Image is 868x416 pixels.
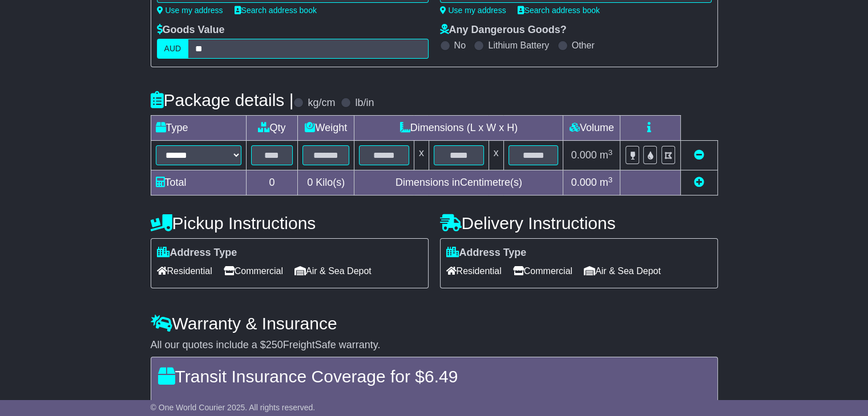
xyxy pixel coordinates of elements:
[563,116,620,141] td: Volume
[158,367,710,386] h4: Transit Insurance Coverage for $
[571,149,597,161] span: 0.000
[298,170,354,195] td: Kilo(s)
[600,177,613,188] span: m
[157,6,223,15] a: Use my address
[151,116,246,141] td: Type
[571,177,597,188] span: 0.000
[157,247,237,259] label: Address Type
[355,97,374,109] label: lb/in
[151,403,316,412] span: © One World Courier 2025. All rights reserved.
[513,262,572,280] span: Commercial
[446,262,502,280] span: Residential
[151,214,429,233] h4: Pickup Instructions
[224,262,283,280] span: Commercial
[440,214,718,233] h4: Delivery Instructions
[488,141,503,170] td: x
[157,39,189,59] label: AUD
[454,40,466,51] label: No
[518,6,600,15] a: Search address book
[694,149,704,161] a: Remove this item
[354,170,563,195] td: Dimensions in Centimetre(s)
[151,339,718,352] div: All our quotes include a $ FreightSafe warranty.
[308,97,335,109] label: kg/cm
[608,148,613,157] sup: 3
[488,40,549,51] label: Lithium Battery
[235,6,317,15] a: Search address book
[414,141,429,170] td: x
[440,6,506,15] a: Use my address
[354,116,563,141] td: Dimensions (L x W x H)
[307,177,313,188] span: 0
[151,91,294,109] h4: Package details |
[600,149,613,161] span: m
[246,170,298,195] td: 0
[572,40,595,51] label: Other
[440,24,567,36] label: Any Dangerous Goods?
[266,339,283,350] span: 250
[298,116,354,141] td: Weight
[151,170,246,195] td: Total
[608,176,613,184] sup: 3
[425,367,458,386] span: 6.49
[694,177,704,188] a: Add new item
[584,262,661,280] span: Air & Sea Depot
[246,116,298,141] td: Qty
[294,262,372,280] span: Air & Sea Depot
[151,314,718,333] h4: Warranty & Insurance
[157,24,225,36] label: Goods Value
[446,247,527,259] label: Address Type
[157,262,212,280] span: Residential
